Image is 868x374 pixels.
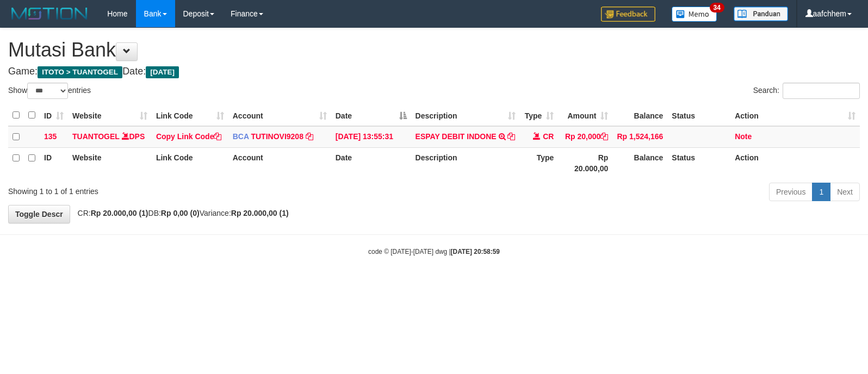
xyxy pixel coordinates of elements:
span: ITOTO > TUANTOGEL [38,66,122,78]
a: Copy Rp 20,000 to clipboard [600,132,608,141]
strong: Rp 0,00 (0) [161,209,200,217]
h4: Game: Date: [8,66,860,77]
span: CR: DB: Variance: [72,209,289,217]
th: Type [520,147,558,178]
th: ID: activate to sort column ascending [40,105,68,126]
a: Copy Link Code [156,132,222,141]
th: Description [411,147,520,178]
td: Rp 1,524,166 [612,126,667,148]
th: Description: activate to sort column ascending [411,105,520,126]
a: Copy ESPAY DEBIT INDONE to clipboard [507,132,515,141]
label: Search: [753,83,860,99]
span: [DATE] [146,66,179,78]
th: Website [68,147,152,178]
div: Showing 1 to 1 of 1 entries [8,182,354,197]
th: Action [730,147,860,178]
th: Rp 20.000,00 [558,147,612,178]
th: Balance [612,105,667,126]
th: Date: activate to sort column descending [331,105,411,126]
span: CR [543,132,554,141]
strong: Rp 20.000,00 (1) [91,209,148,217]
th: Link Code [152,147,228,178]
span: 34 [710,3,724,13]
img: Button%20Memo.svg [672,7,717,22]
img: panduan.png [734,7,788,21]
a: TUTINOVI9208 [251,132,303,141]
td: DPS [68,126,152,148]
h1: Mutasi Bank [8,39,860,61]
a: Next [830,183,860,201]
strong: [DATE] 20:58:59 [451,248,500,255]
label: Show entries [8,83,91,99]
strong: Rp 20.000,00 (1) [231,209,289,217]
span: BCA [233,132,249,141]
small: code © [DATE]-[DATE] dwg | [368,248,500,255]
a: TUANTOGEL [72,132,120,141]
select: Showentries [27,83,68,99]
th: Amount: activate to sort column ascending [558,105,612,126]
th: Type: activate to sort column ascending [520,105,558,126]
img: MOTION_logo.png [8,5,91,22]
a: Toggle Descr [8,205,70,223]
th: Website: activate to sort column ascending [68,105,152,126]
a: ESPAY DEBIT INDONE [416,132,497,141]
th: Account [228,147,331,178]
th: ID [40,147,68,178]
th: Account: activate to sort column ascending [228,105,331,126]
th: Status [667,147,730,178]
span: 135 [44,132,57,141]
td: [DATE] 13:55:31 [331,126,411,148]
th: Date [331,147,411,178]
th: Balance [612,147,667,178]
img: Feedback.jpg [601,7,655,22]
th: Status [667,105,730,126]
a: Previous [769,183,813,201]
a: 1 [812,183,830,201]
input: Search: [783,83,860,99]
th: Link Code: activate to sort column ascending [152,105,228,126]
th: Action: activate to sort column ascending [730,105,860,126]
td: Rp 20,000 [558,126,612,148]
a: Copy TUTINOVI9208 to clipboard [306,132,313,141]
a: Note [735,132,752,141]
